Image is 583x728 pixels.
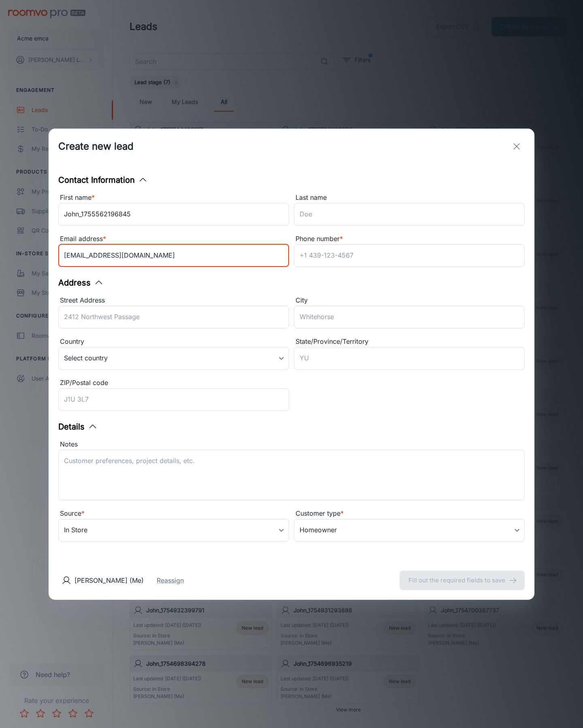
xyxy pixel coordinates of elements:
[58,508,289,519] div: Source
[294,306,525,328] input: Whitehorse
[294,508,525,519] div: Customer type
[58,347,289,370] div: Select country
[58,336,289,347] div: Country
[294,203,525,226] input: Doe
[294,244,525,267] input: +1 439-123-4567
[74,576,144,585] p: [PERSON_NAME] (Me)
[294,295,525,306] div: City
[58,203,289,226] input: John
[58,193,289,203] div: First name
[294,193,525,203] div: Last name
[58,378,289,388] div: ZIP/Postal code
[157,576,184,585] button: Reassign
[294,519,525,542] div: Homeowner
[58,174,148,186] button: Contact Information
[58,139,134,154] h1: Create new lead
[58,388,289,411] input: J1U 3L7
[294,336,525,347] div: State/Province/Territory
[294,347,525,370] input: YU
[58,234,289,244] div: Email address
[58,277,104,289] button: Address
[58,244,289,267] input: myname@example.com
[294,234,525,244] div: Phone number
[58,519,289,542] div: In Store
[58,306,289,328] input: 2412 Northwest Passage
[58,295,289,306] div: Street Address
[58,421,98,433] button: Details
[58,439,525,450] div: Notes
[509,138,525,154] button: exit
